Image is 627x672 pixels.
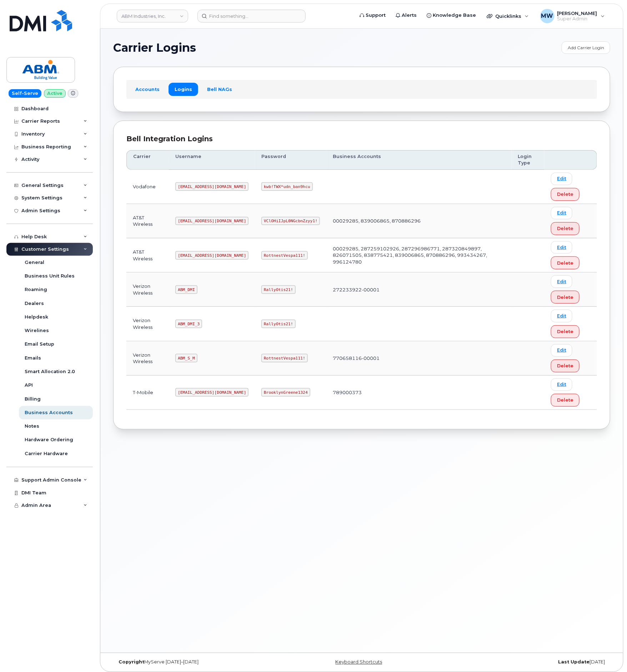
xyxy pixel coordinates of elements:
[113,42,196,53] span: Carrier Logins
[175,217,249,225] code: [EMAIL_ADDRESS][DOMAIN_NAME]
[551,173,572,185] a: Edit
[551,291,580,304] button: Delete
[512,150,545,170] th: Login Type
[326,150,512,170] th: Business Accounts
[126,376,169,410] td: T-Mobile
[551,256,580,269] button: Delete
[126,273,169,307] td: Verizon Wireless
[113,660,279,665] div: MyServe [DATE]–[DATE]
[126,204,169,238] td: AT&T Wireless
[261,354,308,362] code: RottnestVespa111!
[126,150,169,170] th: Carrier
[255,150,326,170] th: Password
[129,83,166,96] a: Accounts
[326,204,512,238] td: 00029285, 839006865, 870886296
[261,285,295,294] code: RallyOtis21!
[551,360,580,372] button: Delete
[551,325,580,338] button: Delete
[175,251,249,260] code: [EMAIL_ADDRESS][DOMAIN_NAME]
[326,238,512,273] td: 00029285, 287259102926, 287296986771, 287320849897, 826071505, 838775421, 839006865, 870886296, 9...
[261,251,308,260] code: RottnestVespa111!
[326,273,512,307] td: 272233922-00001
[261,320,295,328] code: RallyOtis21!
[557,225,573,232] span: Delete
[551,207,572,219] a: Edit
[557,260,573,266] span: Delete
[175,354,197,362] code: ABM_S_M
[557,191,573,198] span: Delete
[558,660,590,665] strong: Last Update
[119,660,144,665] strong: Copyright
[562,41,610,54] a: Add Carrier Login
[326,376,512,410] td: 789000373
[551,310,572,322] a: Edit
[261,217,320,225] code: VClOHiIJpL0NGcbnZzyy1!
[261,388,310,397] code: BrooklynGreene1324
[175,182,249,191] code: [EMAIL_ADDRESS][DOMAIN_NAME]
[261,182,312,191] code: kwb!TWX*udn_ban9hcu
[551,394,580,407] button: Delete
[557,397,573,403] span: Delete
[551,275,572,288] a: Edit
[551,378,572,391] a: Edit
[175,320,202,328] code: ABM_DMI_3
[126,134,597,144] div: Bell Integration Logins
[201,83,238,96] a: Bell NAGs
[557,294,573,301] span: Delete
[169,83,198,96] a: Logins
[175,388,249,397] code: [EMAIL_ADDRESS][DOMAIN_NAME]
[551,241,572,254] a: Edit
[557,362,573,369] span: Delete
[126,238,169,273] td: AT&T Wireless
[551,222,580,235] button: Delete
[445,660,610,665] div: [DATE]
[557,328,573,335] span: Delete
[551,188,580,201] button: Delete
[326,341,512,376] td: 770658116-00001
[336,660,382,665] a: Keyboard Shortcuts
[551,344,572,357] a: Edit
[126,170,169,204] td: Vodafone
[175,285,197,294] code: ABM_DMI
[126,341,169,376] td: Verizon Wireless
[169,150,255,170] th: Username
[126,307,169,341] td: Verizon Wireless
